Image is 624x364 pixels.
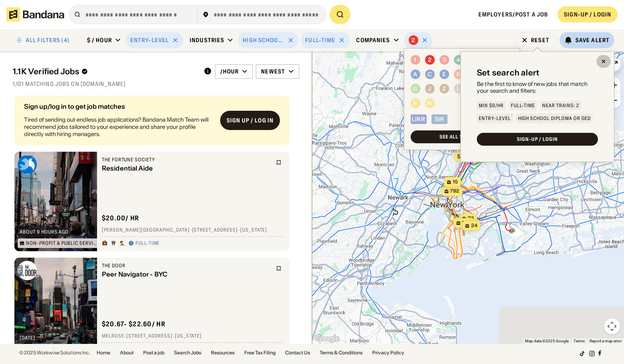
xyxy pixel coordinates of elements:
div: Tired of sending out endless job applications? Bandana Match Team will recommend jobs tailored to... [24,116,214,138]
div: Melrose · [STREET_ADDRESS] · [US_STATE] [102,333,285,340]
span: 24 [471,222,477,229]
div: © 2025 Workwise Solutions Inc. [19,350,90,355]
img: The Fortune Society logo [18,155,37,174]
a: Contact Us [285,350,310,355]
div: Sign up / Log in [227,117,274,124]
a: Free Tax Filing [244,350,276,355]
a: Resources [211,350,235,355]
span: Map data ©2025 Google [525,339,569,343]
div: $ 20.67 - $22.60 / hr [102,320,166,328]
div: High School Diploma or GED [518,116,591,121]
span: 15 [453,179,458,185]
div: Sign up/log in to get job matches [24,103,214,110]
div: 2 [428,57,432,63]
a: About [120,350,134,355]
div: about 9 hours ago [20,230,69,234]
div: SIGN-UP / LOGIN [517,137,558,142]
div: 4 [456,57,460,63]
div: L [457,85,460,92]
div: Reset [531,37,549,43]
div: Full-time [305,37,335,44]
div: [PERSON_NAME][GEOGRAPHIC_DATA] · [STREET_ADDRESS] · [US_STATE] [102,227,285,234]
img: The Door logo [18,261,37,280]
div: Full-time [511,103,535,108]
span: 32 [468,215,474,222]
img: Bandana logotype [6,7,64,22]
div: Full-time [136,240,160,247]
div: Set search alert [477,68,539,77]
span: 792 [450,188,460,195]
div: Save Alert [575,37,610,44]
div: Non-Profit & Public Service [26,241,98,246]
div: SIR [435,116,444,123]
div: Peer Navigator - BYC [102,270,271,278]
div: C [427,71,432,78]
a: Employers/Post a job [478,11,548,18]
div: W [427,100,432,107]
div: The Door [102,262,271,269]
div: ALL FILTERS (4) [26,37,69,43]
img: Google [314,333,340,344]
div: High School Diploma or GED [243,37,284,44]
span: $20 [457,153,467,159]
a: Terms (opens in new tab) [573,339,585,343]
div: R [413,100,417,107]
div: 1.1K Verified Jobs [13,67,197,76]
div: Min $0/hr [479,103,504,108]
div: 2 [411,37,415,44]
div: G [413,85,417,92]
div: 1 [414,57,416,63]
div: $ 20.00 / hr [102,214,140,222]
div: The Fortune Society [102,157,271,163]
div: Entry-Level [479,116,511,121]
div: Companies [356,37,390,44]
button: Map camera controls [604,318,620,334]
div: Be the first to know of new jobs that match your search and filters: [477,81,598,94]
div: Industries [190,37,224,44]
div: /hour [220,68,239,75]
a: Report a map error [590,339,622,343]
a: Post a job [143,350,164,355]
a: Privacy Policy [372,350,404,355]
div: B [456,71,460,78]
div: 1,101 matching jobs on [DOMAIN_NAME] [13,80,299,87]
div: Entry-Level [130,37,169,44]
div: E [442,71,446,78]
div: J [428,85,431,92]
a: Terms & Conditions [320,350,363,355]
a: Search Jobs [174,350,201,355]
a: Home [97,350,110,355]
div: LIRR [412,116,425,123]
div: grid [13,92,299,344]
div: A [413,71,417,78]
div: Residential Aide [102,165,271,172]
div: SIGN-UP / LOGIN [564,11,611,18]
div: Near trains: 2 [542,103,579,108]
div: Newest [261,68,285,75]
div: [DATE] [20,336,35,340]
div: 3 [442,57,446,63]
span: 105 [462,220,471,226]
div: Z [442,85,446,92]
div: See all 1,101 jobs [440,134,484,139]
a: Open this area in Google Maps (opens a new window) [314,333,340,344]
div: $ / hour [87,37,112,44]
